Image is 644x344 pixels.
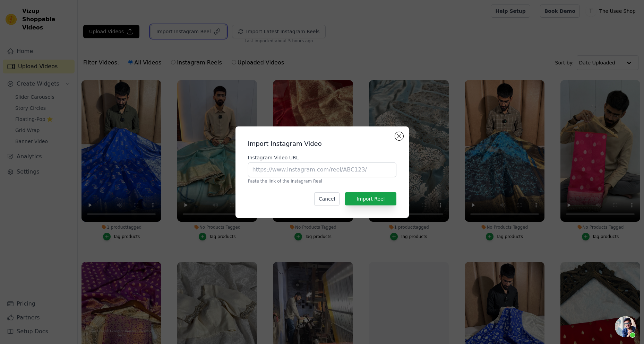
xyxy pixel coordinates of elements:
[248,139,396,149] h2: Import Instagram Video
[248,178,396,184] p: Paste the link of the Instagram Reel
[248,154,396,161] label: Instagram Video URL
[395,132,403,140] button: Close modal
[615,316,636,337] a: Open chat
[314,192,340,205] button: Cancel
[248,162,396,177] input: https://www.instagram.com/reel/ABC123/
[345,192,396,205] button: Import Reel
